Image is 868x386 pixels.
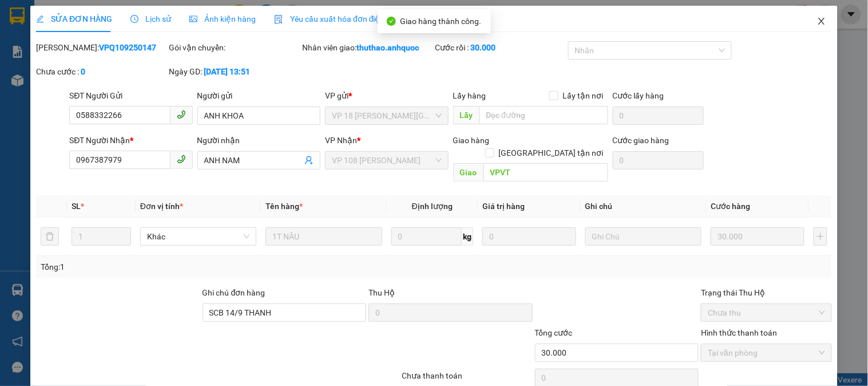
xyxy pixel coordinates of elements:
[36,15,44,23] span: edit
[708,304,825,321] span: Chưa thu
[203,288,265,297] label: Ghi chú đơn hàng
[177,155,186,164] span: phone
[325,89,448,102] div: VP gửi
[462,227,473,246] span: kg
[69,134,192,147] div: SĐT Người Nhận
[585,227,701,246] input: Ghi Chú
[558,89,608,102] span: Lấy tận nơi
[69,89,192,102] div: SĐT Người Gửi
[535,328,573,337] span: Tổng cước
[325,136,357,145] span: VP Nhận
[72,202,81,211] span: SL
[274,15,283,24] img: icon
[613,151,704,170] input: Cước giao hàng
[140,202,183,211] span: Đơn vị tính
[470,43,496,52] b: 30.000
[708,344,825,361] span: Tại văn phòng
[304,156,314,165] span: user-add
[482,227,576,246] input: 0
[482,202,525,211] span: Giá trị hàng
[817,17,826,26] span: close
[613,136,669,145] label: Cước giao hàng
[479,106,608,124] input: Dọc đường
[806,6,838,38] button: Close
[401,17,482,26] span: Giao hàng thành công.
[99,43,156,52] b: VPQ109250147
[368,288,395,297] span: Thu Hộ
[613,91,664,100] label: Cước lấy hàng
[189,14,256,23] span: Ảnh kiện hàng
[265,227,382,246] input: VD: Bàn, Ghế
[453,136,490,145] span: Giao hàng
[197,134,320,147] div: Người nhận
[412,202,453,211] span: Định lượng
[387,17,396,26] span: check-circle
[169,41,300,54] div: Gói vận chuyển:
[177,110,186,119] span: phone
[130,15,138,23] span: clock-circle
[204,67,251,76] b: [DATE] 13:51
[189,15,197,23] span: picture
[41,227,59,246] button: delete
[81,67,85,76] b: 0
[265,202,303,211] span: Tên hàng
[494,147,608,159] span: [GEOGRAPHIC_DATA] tận nơi
[274,14,395,23] span: Yêu cầu xuất hóa đơn điện tử
[332,107,441,124] span: VP 18 Nguyễn Thái Bình - Quận 1
[197,89,320,102] div: Người gửi
[302,41,433,54] div: Nhân viên giao:
[613,107,704,125] input: Cước lấy hàng
[701,286,831,299] div: Trạng thái Thu Hộ
[711,227,804,246] input: 0
[147,228,249,245] span: Khác
[453,106,479,124] span: Lấy
[36,14,112,23] span: SỬA ĐƠN HÀNG
[169,65,300,78] div: Ngày GD:
[36,41,167,54] div: [PERSON_NAME]:
[711,202,750,211] span: Cước hàng
[483,163,608,182] input: Dọc đường
[36,65,167,78] div: Chưa cước :
[435,41,565,54] div: Cước rồi :
[581,195,706,218] th: Ghi chú
[814,227,827,246] button: plus
[356,43,419,52] b: thuthao.anhquoc
[701,328,777,337] label: Hình thức thanh toán
[453,91,486,100] span: Lấy hàng
[332,152,441,169] span: VP 108 Lê Hồng Phong - Vũng Tàu
[453,163,483,182] span: Giao
[41,261,336,273] div: Tổng: 1
[130,14,171,23] span: Lịch sử
[203,304,367,322] input: Ghi chú đơn hàng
